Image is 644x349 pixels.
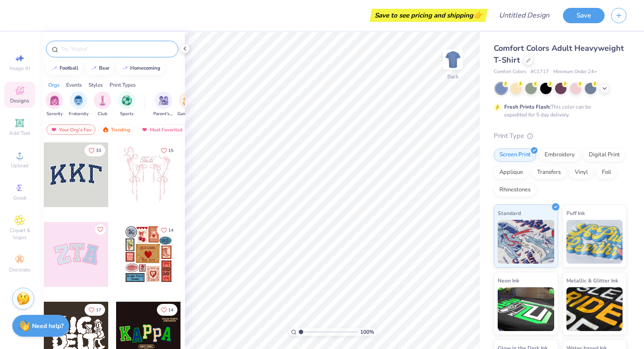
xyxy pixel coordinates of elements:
[153,92,173,117] div: filter for Parent's Weekend
[9,266,30,273] span: Decorate
[168,148,173,153] span: 15
[88,81,103,89] div: Styles
[168,228,173,233] span: 14
[473,10,483,20] span: 👉
[98,111,107,117] span: Club
[494,131,626,141] div: Print Type
[153,92,173,117] button: filter button
[494,183,536,197] div: Rhinestones
[137,124,187,135] div: Most Favorited
[46,92,63,117] div: filter for Sorority
[444,51,462,68] img: Back
[583,148,626,162] div: Digital Print
[504,103,551,110] strong: Fresh Prints Flash:
[95,224,106,235] button: Like
[50,127,57,133] img: most_fav.gif
[60,45,173,53] input: Try "Alpha"
[504,103,612,119] div: This color can be expedited for 5 day delivery.
[85,62,113,75] button: bear
[69,92,88,117] button: filter button
[141,127,148,133] img: most_fav.gif
[66,81,82,89] div: Events
[69,111,88,117] span: Fraternity
[13,194,27,201] span: Greek
[99,66,110,71] div: bear
[168,308,173,312] span: 14
[553,68,597,76] span: Minimum Order: 24 +
[183,95,193,106] img: Game Day Image
[566,220,623,264] img: Puff Ink
[118,92,135,117] button: filter button
[157,145,177,156] button: Like
[117,62,164,75] button: homecoming
[566,208,585,218] span: Puff Ink
[10,65,30,72] span: Image AI
[563,8,605,23] button: Save
[157,224,177,236] button: Like
[9,130,30,137] span: Add Text
[98,95,107,106] img: Club Image
[85,145,105,156] button: Like
[94,92,111,117] button: filter button
[566,276,618,285] span: Metallic & Glitter Ink
[50,95,60,106] img: Sorority Image
[566,287,623,331] img: Metallic & Glitter Ink
[90,66,97,71] img: trend_line.gif
[10,97,29,104] span: Designs
[153,111,173,117] span: Parent's Weekend
[498,208,521,218] span: Standard
[46,92,63,117] button: filter button
[46,124,96,135] div: Your Org's Fav
[122,95,132,106] img: Sports Image
[372,9,485,22] div: Save to see pricing and shipping
[118,92,135,117] div: filter for Sports
[46,62,82,75] button: football
[569,166,594,179] div: Vinyl
[32,322,64,330] strong: Need help?
[96,308,101,312] span: 17
[60,66,78,71] div: football
[85,304,105,316] button: Like
[159,95,169,106] img: Parent's Weekend Image
[94,92,111,117] div: filter for Club
[74,95,83,106] img: Fraternity Image
[4,227,35,241] span: Clipart & logos
[110,81,136,89] div: Print Types
[498,287,554,331] img: Neon Ink
[98,124,134,135] div: Trending
[494,148,536,162] div: Screen Print
[48,81,60,89] div: Orgs
[498,220,554,264] img: Standard
[102,127,109,133] img: trending.gif
[121,66,128,71] img: trend_line.gif
[539,148,580,162] div: Embroidery
[120,111,134,117] span: Sports
[596,166,617,179] div: Foil
[51,66,58,71] img: trend_line.gif
[447,73,459,81] div: Back
[130,66,160,71] div: homecoming
[498,276,519,285] span: Neon Ink
[177,92,198,117] div: filter for Game Day
[46,111,63,117] span: Sorority
[492,7,556,24] input: Untitled Design
[494,43,624,65] span: Comfort Colors Adult Heavyweight T-Shirt
[494,68,526,76] span: Comfort Colors
[494,166,529,179] div: Applique
[177,111,198,117] span: Game Day
[531,68,549,76] span: # C1717
[177,92,198,117] button: filter button
[96,148,101,153] span: 33
[157,304,177,316] button: Like
[11,162,28,169] span: Upload
[69,92,88,117] div: filter for Fraternity
[360,328,374,336] span: 100 %
[531,166,566,179] div: Transfers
